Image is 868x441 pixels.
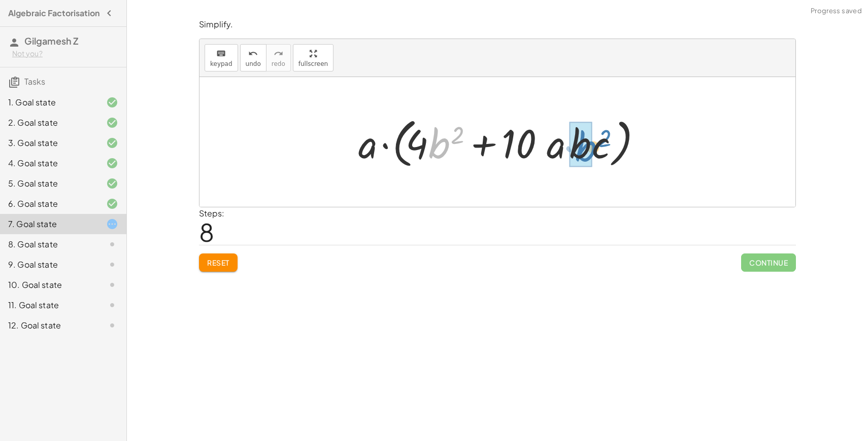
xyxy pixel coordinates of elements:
[106,177,118,190] i: Task finished and correct.
[8,259,90,271] div: 9. Goal state
[24,35,78,47] span: Gilgamesh Z
[298,60,328,67] span: fullscreen
[106,299,118,311] i: Task not started.
[12,49,118,59] div: Not you?
[106,279,118,291] i: Task not started.
[199,216,214,247] span: 8
[106,319,118,332] i: Task not started.
[199,208,224,218] label: Steps:
[8,7,99,19] h4: Algebraic Factorisation
[8,218,90,230] div: 7. Goal state
[106,157,118,169] i: Task finished and correct.
[246,60,261,67] span: undo
[8,299,90,311] div: 11. Goal state
[8,137,90,149] div: 3. Goal state
[811,6,862,16] span: Progress saved
[274,48,283,60] i: redo
[8,177,90,190] div: 5. Goal state
[106,218,118,230] i: Task started.
[210,60,232,67] span: keypad
[8,238,90,250] div: 8. Goal state
[106,238,118,250] i: Task not started.
[199,253,238,272] button: Reset
[106,137,118,149] i: Task finished and correct.
[199,19,796,30] p: Simplify.
[207,258,229,267] span: Reset
[8,319,90,332] div: 12. Goal state
[24,76,45,87] span: Tasks
[266,44,291,71] button: redoredo
[205,44,238,71] button: keyboardkeypad
[106,259,118,271] i: Task not started.
[8,279,90,291] div: 10. Goal state
[216,48,226,60] i: keyboard
[8,117,90,129] div: 2. Goal state
[248,48,258,60] i: undo
[106,96,118,108] i: Task finished and correct.
[8,198,90,210] div: 6. Goal state
[106,198,118,210] i: Task finished and correct.
[293,44,333,71] button: fullscreen
[106,117,118,129] i: Task finished and correct.
[240,44,266,71] button: undoundo
[8,96,90,108] div: 1. Goal state
[272,60,285,67] span: redo
[8,157,90,169] div: 4. Goal state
